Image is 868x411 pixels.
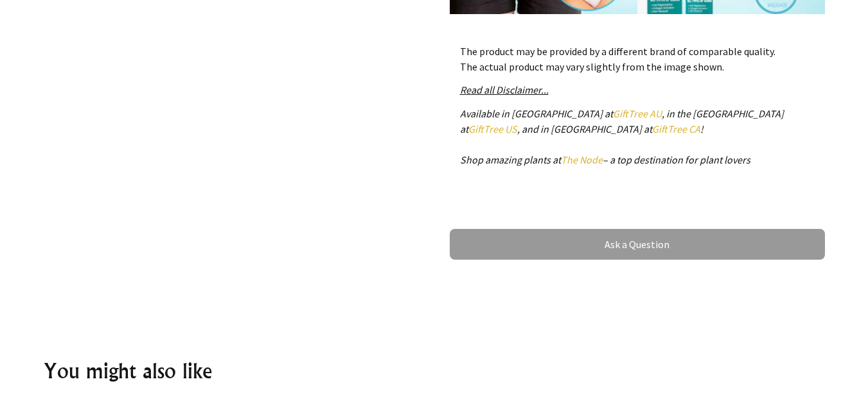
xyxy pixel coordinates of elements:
a: Ask a Question [450,229,825,260]
p: The product may be provided by a different brand of comparable quality. The actual product may va... [460,44,815,74]
em: Available in [GEOGRAPHIC_DATA] at , in the [GEOGRAPHIC_DATA] at , and in [GEOGRAPHIC_DATA] at ! S... [460,107,784,166]
a: Read all Disclaimer... [460,83,549,96]
a: GiftTree US [468,122,517,135]
a: The Node [561,153,603,166]
a: GiftTree AU [613,107,662,120]
a: GiftTree CA [652,122,700,135]
h2: You might also like [44,355,825,386]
